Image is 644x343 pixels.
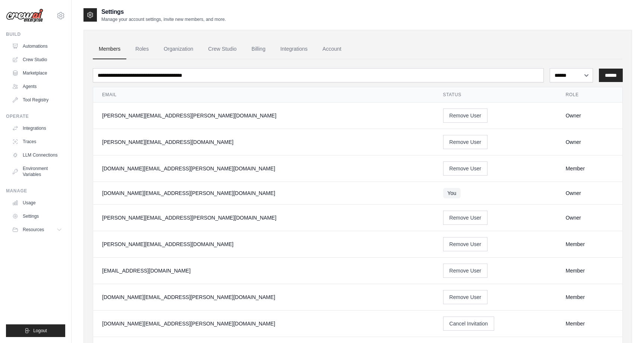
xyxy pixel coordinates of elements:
[443,211,488,225] button: Remove User
[129,39,155,59] a: Roles
[102,293,425,301] div: [DOMAIN_NAME][EMAIL_ADDRESS][PERSON_NAME][DOMAIN_NAME]
[557,87,622,103] th: Role
[9,40,65,52] a: Automations
[566,320,613,327] div: Member
[566,165,613,172] div: Member
[9,122,65,134] a: Integrations
[566,267,613,274] div: Member
[9,94,65,106] a: Tool Registry
[246,39,271,59] a: Billing
[158,39,199,59] a: Organization
[9,81,65,92] a: Agents
[102,240,425,248] div: [PERSON_NAME][EMAIL_ADDRESS][DOMAIN_NAME]
[9,210,65,222] a: Settings
[6,31,65,37] div: Build
[101,7,226,16] h2: Settings
[6,324,65,337] button: Logout
[9,224,65,236] button: Resources
[93,87,434,103] th: Email
[443,290,488,304] button: Remove User
[102,189,425,197] div: [DOMAIN_NAME][EMAIL_ADDRESS][PERSON_NAME][DOMAIN_NAME]
[9,54,65,66] a: Crew Studio
[102,214,425,221] div: [PERSON_NAME][EMAIL_ADDRESS][PERSON_NAME][DOMAIN_NAME]
[202,39,243,59] a: Crew Studio
[23,227,44,233] span: Resources
[443,188,461,198] span: You
[9,136,65,148] a: Traces
[9,67,65,79] a: Marketplace
[93,39,126,59] a: Members
[9,149,65,161] a: LLM Connections
[101,16,226,22] p: Manage your account settings, invite new members, and more.
[443,135,488,149] button: Remove User
[102,112,425,119] div: [PERSON_NAME][EMAIL_ADDRESS][PERSON_NAME][DOMAIN_NAME]
[443,317,495,331] button: Cancel Invitation
[566,112,613,119] div: Owner
[434,87,557,103] th: Status
[566,240,613,248] div: Member
[443,108,488,123] button: Remove User
[6,188,65,194] div: Manage
[566,138,613,146] div: Owner
[102,165,425,172] div: [DOMAIN_NAME][EMAIL_ADDRESS][PERSON_NAME][DOMAIN_NAME]
[566,214,613,221] div: Owner
[566,293,613,301] div: Member
[102,138,425,146] div: [PERSON_NAME][EMAIL_ADDRESS][DOMAIN_NAME]
[443,264,488,278] button: Remove User
[9,163,65,180] a: Environment Variables
[9,197,65,209] a: Usage
[443,161,488,176] button: Remove User
[443,237,488,251] button: Remove User
[566,189,613,197] div: Owner
[6,9,43,23] img: Logo
[316,39,347,59] a: Account
[33,328,47,334] span: Logout
[102,320,425,327] div: [DOMAIN_NAME][EMAIL_ADDRESS][PERSON_NAME][DOMAIN_NAME]
[102,267,425,274] div: [EMAIL_ADDRESS][DOMAIN_NAME]
[274,39,313,59] a: Integrations
[6,113,65,119] div: Operate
